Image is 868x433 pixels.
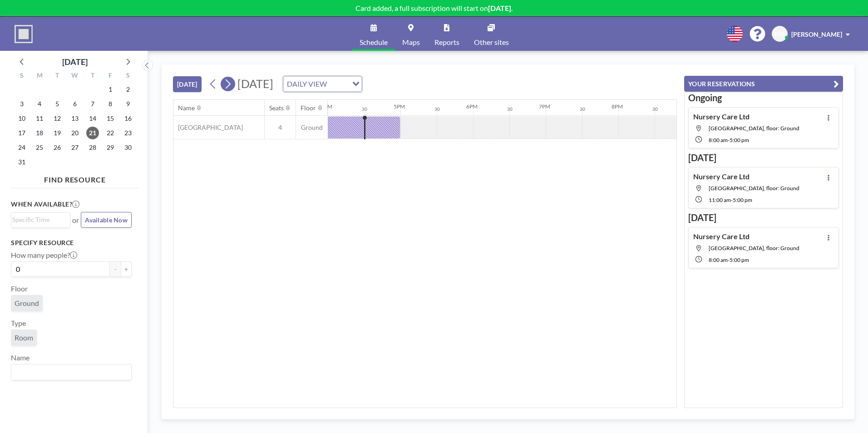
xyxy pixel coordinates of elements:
[178,104,195,112] div: Name
[507,106,513,112] div: 30
[467,17,516,51] a: Other sites
[709,197,731,203] span: 11:00 AM
[434,106,440,112] div: 30
[84,70,101,82] div: T
[33,112,46,125] span: Monday, August 11, 2025
[269,104,284,112] div: Seats
[173,123,243,132] span: [GEOGRAPHIC_DATA]
[104,112,117,125] span: Friday, August 15, 2025
[51,141,64,154] span: Tuesday, August 26, 2025
[11,319,26,328] label: Type
[612,103,623,110] div: 8PM
[11,284,28,293] label: Floor
[688,92,839,103] h3: Ongoing
[13,70,31,82] div: S
[51,98,64,110] span: Tuesday, August 5, 2025
[104,98,117,110] span: Friday, August 8, 2025
[122,141,134,154] span: Saturday, August 30, 2025
[15,25,33,43] img: organization-logo
[730,256,749,263] span: 5:00 PM
[104,141,117,154] span: Friday, August 29, 2025
[11,353,30,362] label: Name
[119,70,137,82] div: S
[15,333,33,342] span: Room
[395,17,427,51] a: Maps
[122,83,134,96] span: Saturday, August 2, 2025
[11,364,131,380] div: Search for option
[709,245,799,251] span: Westhill BC Meeting Room, floor: Ground
[104,127,117,139] span: Friday, August 22, 2025
[81,212,132,228] button: Available Now
[731,197,733,203] span: -
[122,127,134,139] span: Saturday, August 23, 2025
[684,76,843,92] button: YOUR RESERVATIONS
[69,127,81,139] span: Wednesday, August 20, 2025
[12,215,65,225] input: Search for option
[121,261,132,277] button: +
[66,70,84,82] div: W
[72,216,79,225] span: or
[15,299,39,308] span: Ground
[51,127,64,139] span: Tuesday, August 19, 2025
[33,98,46,110] span: Monday, August 4, 2025
[693,232,750,241] h4: Nursery Care Ltd
[394,103,405,110] div: 5PM
[693,172,750,181] h4: Nursery Care Ltd
[774,30,785,38] span: KM
[728,256,730,263] span: -
[15,127,28,139] span: Sunday, August 17, 2025
[330,78,347,90] input: Search for option
[488,4,511,12] b: [DATE]
[709,185,799,192] span: Westhill BC Meeting Room, floor: Ground
[62,55,88,68] div: [DATE]
[427,17,467,51] a: Reports
[296,123,328,132] span: Ground
[104,83,117,96] span: Friday, August 1, 2025
[101,70,119,82] div: F
[285,78,329,90] span: DAILY VIEW
[33,141,46,154] span: Monday, August 25, 2025
[69,141,81,154] span: Wednesday, August 27, 2025
[11,251,77,260] label: How many people?
[86,127,99,139] span: Thursday, August 21, 2025
[652,106,658,112] div: 30
[15,141,28,154] span: Sunday, August 24, 2025
[466,103,478,110] div: 6PM
[709,137,728,143] span: 8:00 AM
[51,112,64,125] span: Tuesday, August 12, 2025
[693,112,750,121] h4: Nursery Care Ltd
[733,197,752,203] span: 5:00 PM
[265,123,296,132] span: 4
[86,112,99,125] span: Thursday, August 14, 2025
[402,39,420,46] span: Maps
[11,239,132,247] h3: Specify resource
[15,98,28,110] span: Sunday, August 3, 2025
[49,70,66,82] div: T
[709,256,728,263] span: 8:00 AM
[688,152,839,163] h3: [DATE]
[11,213,70,226] div: Search for option
[580,106,585,112] div: 30
[434,39,459,46] span: Reports
[237,77,273,90] span: [DATE]
[173,76,202,92] button: [DATE]
[301,104,316,112] div: Floor
[85,216,128,224] span: Available Now
[730,137,749,143] span: 5:00 PM
[11,172,139,184] h4: FIND RESOURCE
[688,212,839,223] h3: [DATE]
[709,125,799,132] span: Westhill BC Meeting Room, floor: Ground
[110,261,121,277] button: -
[15,112,28,125] span: Sunday, August 10, 2025
[122,98,134,110] span: Saturday, August 9, 2025
[539,103,550,110] div: 7PM
[15,156,28,168] span: Sunday, August 31, 2025
[33,127,46,139] span: Monday, August 18, 2025
[728,137,730,143] span: -
[69,98,81,110] span: Wednesday, August 6, 2025
[122,112,134,125] span: Saturday, August 16, 2025
[474,39,509,46] span: Other sites
[86,98,99,110] span: Thursday, August 7, 2025
[31,70,49,82] div: M
[69,112,81,125] span: Wednesday, August 13, 2025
